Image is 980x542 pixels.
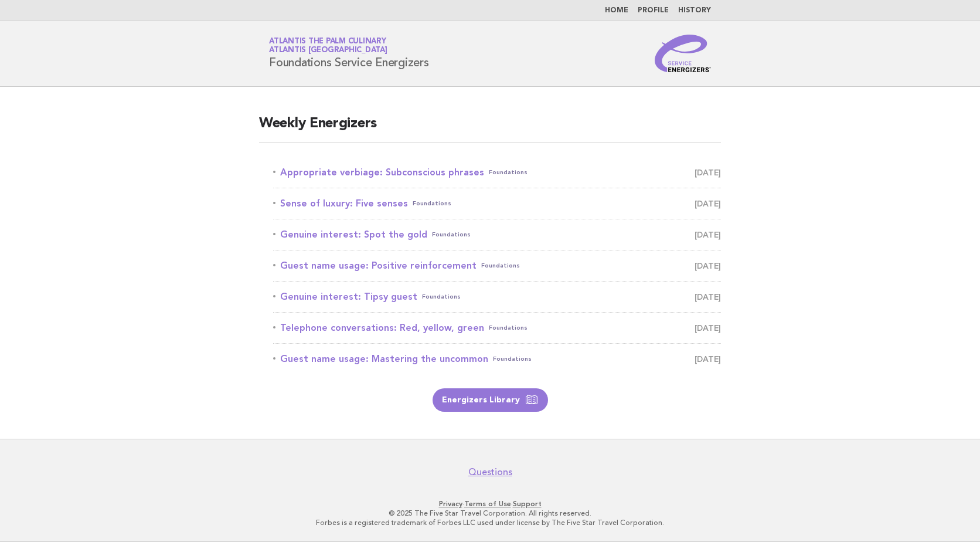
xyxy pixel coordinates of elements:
[413,195,451,212] span: Foundations
[695,289,721,305] span: [DATE]
[695,320,721,336] span: [DATE]
[655,35,711,72] img: Service Energizers
[513,500,542,508] a: Support
[605,7,628,14] a: Home
[269,47,387,55] span: Atlantis [GEOGRAPHIC_DATA]
[468,466,512,478] a: Questions
[695,258,721,274] span: [DATE]
[273,226,721,243] a: Genuine interest: Spot the goldFoundations [DATE]
[269,38,429,69] h1: Foundations Service Energizers
[695,164,721,181] span: [DATE]
[259,114,721,143] h2: Weekly Energizers
[489,320,528,336] span: Foundations
[464,500,511,508] a: Terms of Use
[481,258,520,274] span: Foundations
[273,164,721,181] a: Appropriate verbiage: Subconscious phrasesFoundations [DATE]
[273,289,721,305] a: Genuine interest: Tipsy guestFoundations [DATE]
[131,518,849,527] p: Forbes is a registered trademark of Forbes LLC used under license by The Five Star Travel Corpora...
[695,195,721,212] span: [DATE]
[489,164,528,181] span: Foundations
[638,7,669,14] a: Profile
[131,509,849,518] p: © 2025 The Five Star Travel Corporation. All rights reserved.
[273,195,721,212] a: Sense of luxury: Five sensesFoundations [DATE]
[273,258,721,274] a: Guest name usage: Positive reinforcementFoundations [DATE]
[695,351,721,367] span: [DATE]
[678,7,711,14] a: History
[439,500,462,508] a: Privacy
[422,289,461,305] span: Foundations
[269,38,387,54] a: Atlantis The Palm CulinaryAtlantis [GEOGRAPHIC_DATA]
[432,226,471,243] span: Foundations
[493,351,532,367] span: Foundations
[695,226,721,243] span: [DATE]
[131,499,849,509] p: · ·
[273,351,721,367] a: Guest name usage: Mastering the uncommonFoundations [DATE]
[273,320,721,336] a: Telephone conversations: Red, yellow, greenFoundations [DATE]
[433,388,548,412] a: Energizers Library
